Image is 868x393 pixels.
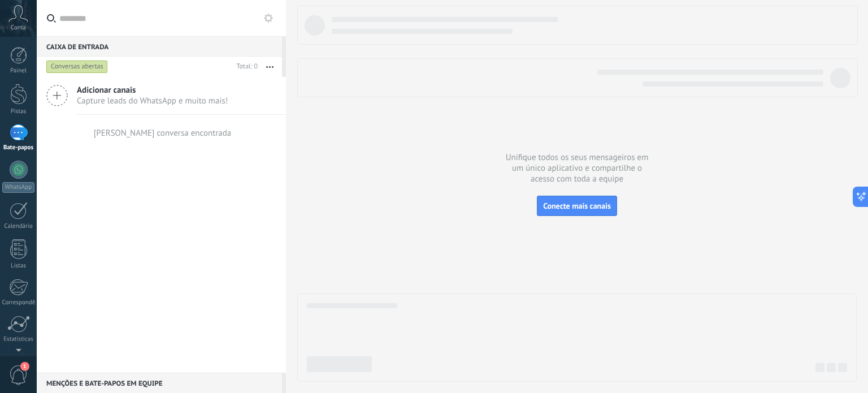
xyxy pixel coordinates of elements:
[46,379,163,388] font: Menções e bate-papos em equipe
[51,62,103,71] font: Conversas abertas
[537,196,617,216] button: Conecte mais canais
[46,43,108,51] font: Caixa de entrada
[543,201,611,211] font: Conecte mais canais
[94,128,232,139] font: [PERSON_NAME] conversa encontrada
[11,24,26,32] font: Conta
[77,85,136,96] font: Adicionar canais
[5,183,32,191] font: WhatsApp
[2,299,46,306] font: Correspondência
[258,57,282,77] button: Mais
[4,222,32,230] font: Calendário
[237,62,258,71] font: Total: 0
[11,262,26,270] font: Listas
[77,96,228,106] font: Capture leads do WhatsApp e muito mais!
[3,144,33,152] font: Bate-papos
[11,107,27,115] font: Pistas
[23,362,27,370] font: 1
[10,67,27,75] font: Painel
